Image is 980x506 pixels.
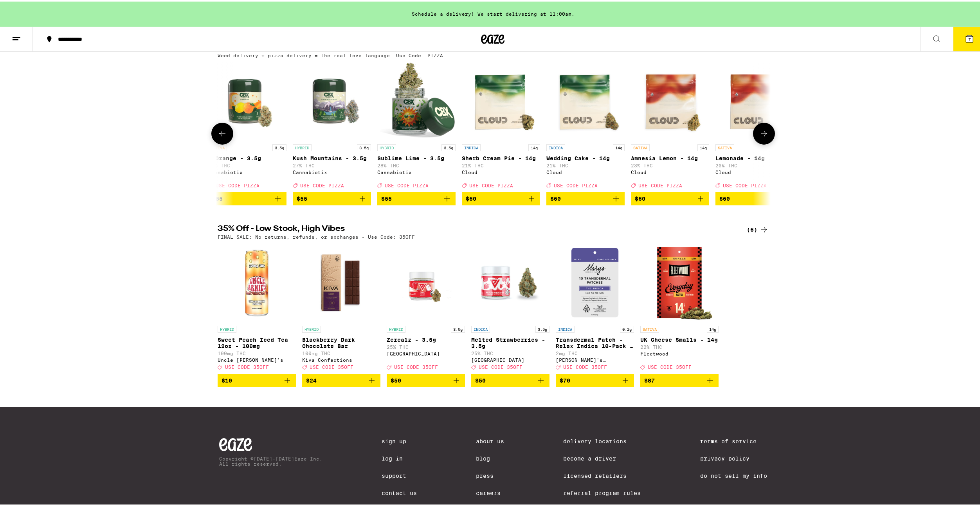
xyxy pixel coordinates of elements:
[218,372,296,386] button: Add to bag
[563,437,641,443] a: Delivery Locations
[293,154,371,160] p: Kush Mountains - 3.5g
[475,376,486,382] span: $50
[476,437,504,443] a: About Us
[640,372,719,386] button: Add to bag
[208,168,286,173] div: Cannabiotix
[297,194,307,200] span: $55
[381,194,392,200] span: $55
[471,372,549,386] button: Add to bag
[387,242,465,320] img: Ember Valley - Zerealz - 3.5g
[208,190,286,204] button: Add to bag
[471,356,549,361] div: [GEOGRAPHIC_DATA]
[218,233,415,238] p: FINAL SALE: No returns, refunds, or exchanges - Use Code: 35OFF
[387,335,465,341] p: Zerealz - 3.5g
[293,161,371,167] p: 27% THC
[306,376,317,382] span: $24
[563,471,641,477] a: Licensed Retailers
[631,168,709,173] div: Cloud
[218,223,730,233] h2: 35% Off - Low Stock, High Vibes
[218,335,296,348] p: Sweet Peach Iced Tea 12oz - 100mg
[546,143,565,150] p: INDICA
[546,161,625,167] p: 21% THC
[479,363,522,368] span: USE CODE 35OFF
[640,242,719,372] a: Open page for UK Cheese Smalls - 14g from Fleetwood
[556,242,634,320] img: Mary's Medicinals - Transdermal Patch - Relax Indica 10-Pack - 200mg
[208,154,286,160] p: L'Orange - 3.5g
[302,324,321,331] p: HYBRID
[387,324,405,331] p: HYBRID
[462,60,540,190] a: Open page for Sherb Cream Pie - 14g from Cloud
[546,190,625,204] button: Add to bag
[387,343,465,348] p: 25% THC
[556,324,575,331] p: INDICA
[556,335,634,348] p: Transdermal Patch - Relax Indica 10-Pack - 200mg
[700,471,767,477] a: Do Not Sell My Info
[222,376,232,382] span: $10
[546,60,625,190] a: Open page for Wedding Cake - 14g from Cloud
[556,349,634,354] p: 2mg THC
[700,454,767,460] a: Privacy Policy
[302,349,380,354] p: 100mg THC
[302,335,380,348] p: Blackberry Dark Chocolate Bar
[697,143,709,150] p: 14g
[382,488,417,495] a: Contact Us
[528,143,540,150] p: 14g
[377,60,456,139] img: Cannabiotix - Sublime Lime - 3.5g
[300,181,344,187] span: USE CODE PIZZA
[218,356,296,361] div: Uncle [PERSON_NAME]'s
[546,154,625,160] p: Wedding Cake - 14g
[219,455,322,465] p: Copyright © [DATE]-[DATE] Eaze Inc. All rights reserved.
[387,242,465,372] a: Open page for Zerealz - 3.5g from Ember Valley
[216,181,259,187] span: USE CODE PIZZA
[218,242,296,372] a: Open page for Sweet Peach Iced Tea 12oz - 100mg from Uncle Arnie's
[394,363,438,368] span: USE CODE 35OFF
[563,488,641,495] a: Referral Program Rules
[631,143,650,150] p: SATIVA
[556,356,634,361] div: [PERSON_NAME]'s Medicinals
[293,168,371,173] div: Cannabiotix
[546,60,625,139] img: Cloud - Wedding Cake - 14g
[387,372,465,386] button: Add to bag
[747,223,769,233] a: (6)
[476,471,504,477] a: Press
[560,376,570,382] span: $70
[707,324,719,331] p: 14g
[631,161,709,167] p: 23% THC
[293,60,371,139] img: Cannabiotix - Kush Mountains - 3.5g
[563,454,641,460] a: Become a Driver
[638,181,682,187] span: USE CODE PIZZA
[556,372,634,386] button: Add to bag
[631,60,709,139] img: Cloud - Amnesia Lemon - 14g
[640,335,719,341] p: UK Cheese Smalls - 14g
[715,143,734,150] p: SATIVA
[631,190,709,204] button: Add to bag
[631,60,709,190] a: Open page for Amnesia Lemon - 14g from Cloud
[382,454,417,460] a: Log In
[462,154,540,160] p: Sherb Cream Pie - 14g
[620,324,634,331] p: 0.2g
[310,363,353,368] span: USE CODE 35OFF
[462,143,481,150] p: INDICA
[640,324,659,331] p: SATIVA
[451,324,465,331] p: 3.5g
[377,60,456,190] a: Open page for Sublime Lime - 3.5g from Cannabiotix
[715,60,794,190] a: Open page for Lemonade - 14g from Cloud
[377,154,456,160] p: Sublime Lime - 3.5g
[382,437,417,443] a: Sign Up
[218,324,236,331] p: HYBRID
[556,242,634,372] a: Open page for Transdermal Patch - Relax Indica 10-Pack - 200mg from Mary's Medicinals
[208,161,286,167] p: 32% THC
[293,143,312,150] p: HYBRID
[387,350,465,355] div: [GEOGRAPHIC_DATA]
[631,154,709,160] p: Amnesia Lemon - 14g
[357,143,371,150] p: 3.5g
[212,194,223,200] span: $55
[471,349,549,354] p: 25% THC
[225,363,269,368] span: USE CODE 35OFF
[476,488,504,495] a: Careers
[385,181,429,187] span: USE CODE PIZZA
[218,51,443,56] p: Weed delivery + pizza delivery = the real love language. Use Code: PIZZA
[469,181,513,187] span: USE CODE PIZZA
[391,376,401,382] span: $50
